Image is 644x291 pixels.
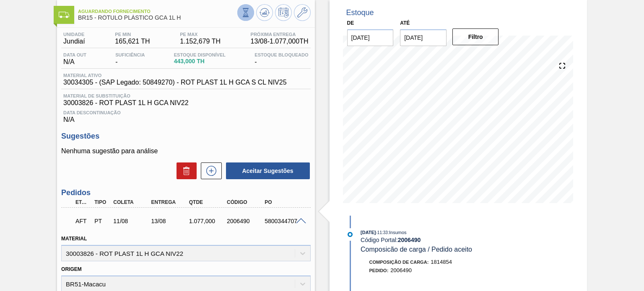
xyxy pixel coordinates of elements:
[63,32,85,37] span: Unidade
[115,38,150,45] span: 165,621 TH
[225,199,266,205] div: Código
[113,52,147,66] div: -
[73,212,92,230] div: Aguardando Fornecimento
[254,52,308,57] span: Estoque Bloqueado
[251,38,309,45] span: 13/08 - 1.077,000 TH
[73,199,92,205] div: Etapa
[252,52,310,66] div: -
[92,199,111,205] div: Tipo
[237,4,254,21] button: Visão Geral dos Estoques
[251,32,309,37] span: Próxima Entrega
[262,199,304,205] div: PO
[348,232,353,237] img: atual
[390,267,412,273] span: 2006490
[361,230,376,235] span: [DATE]
[78,9,237,14] span: Aguardando Fornecimento
[347,20,354,26] label: De
[115,32,150,37] span: PE MIN
[180,32,221,37] span: PE MAX
[61,266,82,272] label: Origem
[376,230,388,235] span: - 11:33
[369,268,389,273] span: Pedido :
[63,73,286,78] span: Material ativo
[400,20,410,26] label: Até
[172,162,197,179] div: Excluir Sugestões
[400,29,447,46] input: dd/mm/yyyy
[361,246,472,253] span: Composicão de carga / Pedido aceito
[347,29,394,46] input: dd/mm/yyyy
[225,218,266,224] div: 2006490
[174,58,226,64] span: 443,000 TH
[398,237,421,243] strong: 2006490
[388,230,407,235] span: : Insumos
[63,110,308,115] span: Data Descontinuação
[63,79,286,86] span: 30034305 - (SAP Legado: 50849270) - ROT PLAST 1L H GCA S CL NIV25
[174,52,226,57] span: Estoque Disponível
[187,199,229,205] div: Qtde
[262,218,304,224] div: 5800344707
[61,147,310,155] p: Nenhuma sugestão para análise
[63,38,85,45] span: Jundiaí
[111,218,153,224] div: 11/08/2025
[346,8,374,17] div: Estoque
[431,259,452,265] span: 1814854
[63,93,308,98] span: Material de Substituição
[149,199,191,205] div: Entrega
[275,4,292,21] button: Programar Estoque
[63,52,86,57] span: Data out
[115,52,145,57] span: Suficiência
[187,218,229,224] div: 1.077,000
[180,38,221,45] span: 1.152,679 TH
[111,199,153,205] div: Coleta
[92,218,111,224] div: Pedido de Transferência
[59,12,69,18] img: Ícone
[294,4,311,21] button: Ir ao Master Data / Geral
[61,107,310,124] div: N/A
[222,162,311,180] div: Aceitar Sugestões
[75,218,90,224] p: AFT
[226,162,310,179] button: Aceitar Sugestões
[149,218,191,224] div: 13/08/2025
[61,132,310,141] h3: Sugestões
[369,260,429,265] span: Composição de Carga :
[452,28,499,45] button: Filtro
[61,52,88,66] div: N/A
[361,237,560,243] div: Código Portal:
[61,236,87,242] label: Material
[78,15,237,21] span: BR15 - RÓTULO PLÁSTICO GCA 1L H
[197,162,222,179] div: Nova sugestão
[63,99,308,107] span: 30003826 - ROT PLAST 1L H GCA NIV22
[61,188,310,197] h3: Pedidos
[256,4,273,21] button: Atualizar Gráfico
